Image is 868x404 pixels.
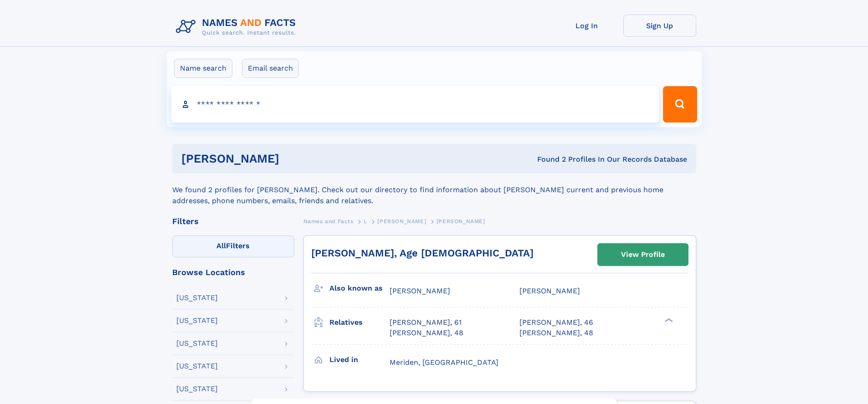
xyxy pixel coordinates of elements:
[598,244,688,266] a: View Profile
[181,153,408,164] h1: [PERSON_NAME]
[377,218,426,225] span: [PERSON_NAME]
[176,363,218,370] div: [US_STATE]
[174,59,232,78] label: Name search
[390,328,463,338] a: [PERSON_NAME], 48
[176,385,218,393] div: [US_STATE]
[364,218,367,225] span: L
[623,15,696,37] a: Sign Up
[390,317,462,327] a: [PERSON_NAME], 61
[550,15,623,37] a: Log In
[242,59,299,78] label: Email search
[171,86,659,123] input: search input
[311,247,534,259] a: [PERSON_NAME], Age [DEMOGRAPHIC_DATA]
[176,340,218,347] div: [US_STATE]
[172,217,294,225] div: Filters
[216,241,226,250] span: All
[377,215,426,227] a: [PERSON_NAME]
[519,328,593,338] a: [PERSON_NAME], 48
[172,235,294,257] label: Filters
[390,358,498,367] span: Meriden, [GEOGRAPHIC_DATA]
[390,286,450,295] span: [PERSON_NAME]
[172,174,696,206] div: We found 2 profiles for [PERSON_NAME]. Check out our directory to find information about [PERSON_...
[172,15,303,39] img: Logo Names and Facts
[663,86,697,123] button: Search Button
[437,218,485,225] span: [PERSON_NAME]
[519,317,593,327] a: [PERSON_NAME], 46
[176,294,218,302] div: [US_STATE]
[176,317,218,324] div: [US_STATE]
[408,154,687,164] div: Found 2 Profiles In Our Records Database
[519,286,580,295] span: [PERSON_NAME]
[329,315,390,330] h3: Relatives
[663,317,673,323] div: ❯
[329,281,390,296] h3: Also known as
[329,352,390,368] h3: Lived in
[364,215,367,227] a: L
[621,244,665,265] div: View Profile
[172,268,294,276] div: Browse Locations
[303,215,354,227] a: Names and Facts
